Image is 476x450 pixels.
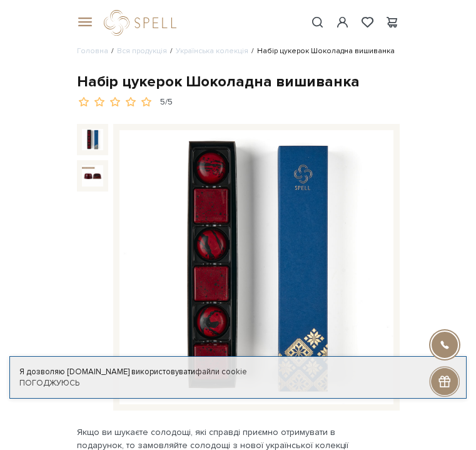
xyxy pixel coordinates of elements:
div: 5/5 [160,96,173,108]
a: Погоджуюсь [19,378,79,388]
li: Набір цукерок Шоколадна вишиванка [248,46,395,57]
div: Я дозволяю [DOMAIN_NAME] використовувати [10,366,466,377]
a: Вся продукція [117,46,167,56]
img: Набір цукерок Шоколадна вишиванка [119,130,393,404]
a: logo [104,10,182,36]
div: Набір цукерок Шоколадна вишиванка [77,72,400,91]
a: Головна [77,46,108,56]
a: Українська колекція [176,46,248,56]
img: Набір цукерок Шоколадна вишиванка [82,129,103,150]
a: файли cookie [195,367,247,377]
img: Набір цукерок Шоколадна вишиванка [82,165,103,187]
